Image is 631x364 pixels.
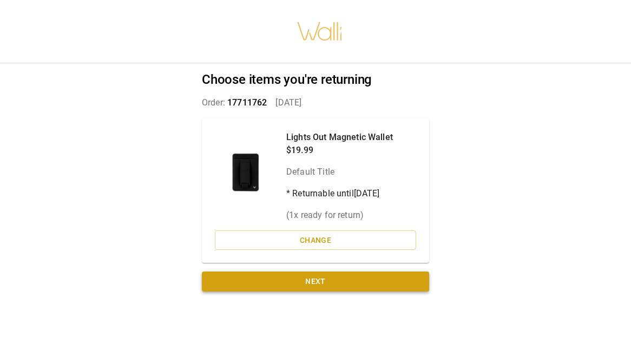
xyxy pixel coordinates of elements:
h2: Choose items you're returning [202,72,429,88]
p: ( 1 x ready for return) [286,209,393,222]
button: Change [215,230,416,250]
span: 17711762 [227,97,267,108]
button: Next [202,272,429,292]
p: Order: [DATE] [202,96,429,109]
p: * Returnable until [DATE] [286,187,393,200]
p: Lights Out Magnetic Wallet [286,131,393,144]
img: walli-inc.myshopify.com [297,8,343,55]
p: Default Title [286,166,393,178]
p: $19.99 [286,144,393,157]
